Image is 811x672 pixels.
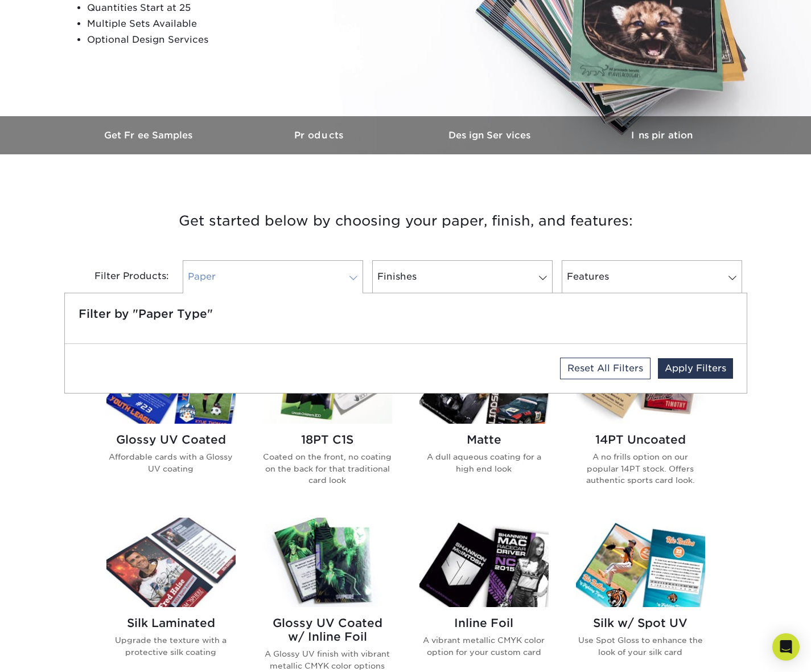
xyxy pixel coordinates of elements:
h2: Inline Foil [419,616,549,630]
p: Use Spot Gloss to enhance the look of your silk card [576,634,705,658]
a: Reset All Filters [560,358,651,379]
h3: Get Free Samples [64,130,235,141]
p: A no frills option on our popular 14PT stock. Offers authentic sports card look. [576,451,705,486]
h2: Silk Laminated [106,616,236,630]
h2: 18PT C1S [263,433,392,446]
a: Products [235,116,406,154]
p: A Glossy UV finish with vibrant metallic CMYK color options [263,648,392,671]
div: Open Intercom Messenger [772,633,800,661]
a: Finishes [372,260,553,293]
a: Get Free Samples [64,116,235,154]
h2: Glossy UV Coated [106,433,236,446]
h5: Filter by "Paper Type" [79,307,733,321]
img: Inline Foil Trading Cards [419,518,549,607]
a: Inspiration [577,116,747,154]
h3: Get started below by choosing your paper, finish, and features: [73,195,739,247]
a: Design Services [406,116,577,154]
h2: 14PT Uncoated [576,433,705,446]
p: Coated on the front, no coating on the back for that traditional card look [263,451,392,486]
a: Apply Filters [658,358,733,379]
h2: Silk w/ Spot UV [576,616,705,630]
a: Features [562,260,742,293]
h2: Glossy UV Coated w/ Inline Foil [263,616,392,644]
h3: Products [235,130,406,141]
p: Affordable cards with a Glossy UV coating [106,451,236,474]
a: 18PT C1S Trading Cards 18PT C1S Coated on the front, no coating on the back for that traditional ... [263,334,392,504]
img: Glossy UV Coated w/ Inline Foil Trading Cards [263,518,392,607]
div: Filter Products: [64,260,178,293]
h3: Design Services [406,130,577,141]
img: Silk w/ Spot UV Trading Cards [576,518,705,607]
li: Optional Design Services [87,32,363,48]
p: A dull aqueous coating for a high end look [419,451,549,474]
h3: Inspiration [577,130,747,141]
a: Paper [183,260,363,293]
a: Matte Trading Cards Matte A dull aqueous coating for a high end look [419,334,549,504]
h2: Matte [419,433,549,446]
li: Multiple Sets Available [87,16,363,32]
p: A vibrant metallic CMYK color option for your custom card [419,634,549,658]
a: Glossy UV Coated Trading Cards Glossy UV Coated Affordable cards with a Glossy UV coating [106,334,236,504]
a: 14PT Uncoated Trading Cards 14PT Uncoated A no frills option on our popular 14PT stock. Offers au... [576,334,705,504]
img: Silk Laminated Trading Cards [106,518,236,607]
p: Upgrade the texture with a protective silk coating [106,634,236,658]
